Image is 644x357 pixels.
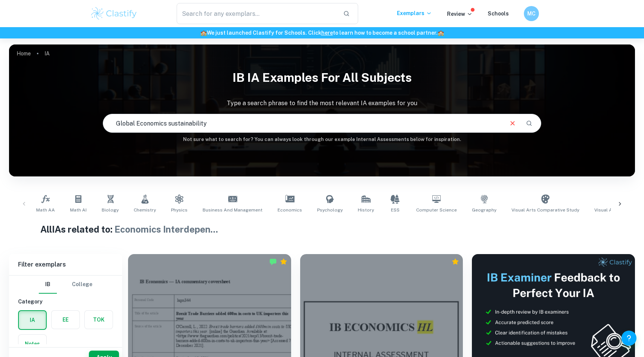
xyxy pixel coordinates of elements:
button: MC [524,6,539,21]
h1: All IAs related to: [40,222,604,236]
button: EE [52,311,79,329]
span: Geography [472,207,496,213]
button: IB [39,276,57,294]
button: Notes [18,335,46,353]
p: IA [44,49,50,58]
span: Economics Interdepen ... [114,224,218,234]
a: Home [17,48,31,59]
h6: Filter exemplars [9,254,122,275]
span: Biology [102,207,119,213]
span: Economics [278,207,302,213]
h1: IB IA examples for all subjects [9,66,635,90]
span: Math AI [70,207,87,213]
h6: Category [18,297,113,306]
div: Filter type choice [39,276,92,294]
button: Search [523,117,536,130]
p: Type a search phrase to find the most relevant IA examples for you [9,99,635,108]
span: Psychology [317,207,343,213]
button: College [72,276,92,294]
span: 🏫 [200,30,207,36]
h6: We just launched Clastify for Schools. Click to learn how to become a school partner. [2,29,642,37]
div: Premium [280,258,287,265]
a: Schools [488,11,509,17]
span: ESS [391,207,400,213]
span: Chemistry [134,207,156,213]
span: Visual Arts Comparative Study [511,207,579,213]
h6: Not sure what to search for? You can always look through our example Internal Assessments below f... [9,136,635,143]
button: TOK [85,311,113,329]
p: Exemplars [397,9,432,17]
span: Physics [171,207,188,213]
span: Computer Science [416,207,457,213]
span: 🏫 [438,30,444,36]
a: here [321,30,333,36]
input: Search for any exemplars... [177,3,337,24]
h6: MC [527,9,536,18]
img: Clastify logo [90,6,138,21]
p: Review [447,10,473,18]
img: Marked [269,258,277,265]
span: Business and Management [203,207,262,213]
span: Math AA [36,207,55,213]
span: History [358,207,374,213]
button: Clear [505,116,520,130]
div: Premium [452,258,459,265]
button: IA [19,311,46,329]
button: Help and Feedback [621,331,636,346]
input: E.g. player arrangements, enthalpy of combustion, analysis of a big city... [103,113,502,134]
